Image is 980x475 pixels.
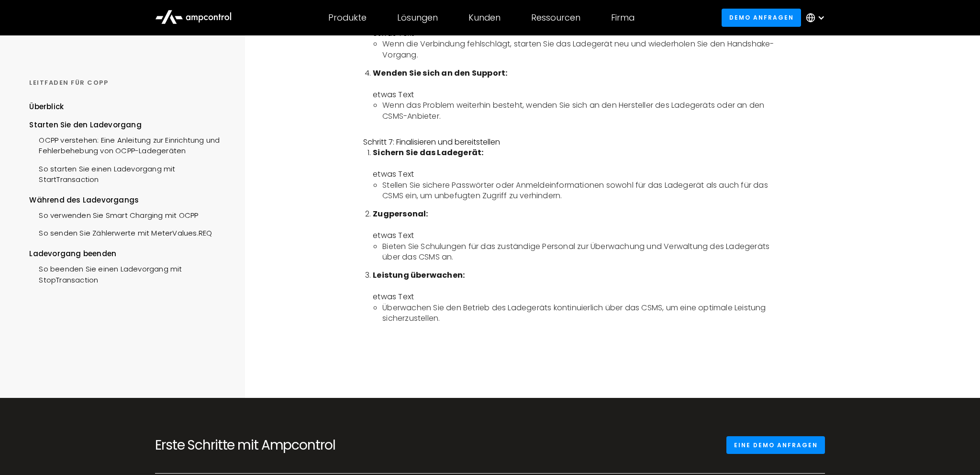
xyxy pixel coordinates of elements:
[468,12,501,23] div: Kunden
[373,270,779,324] li: etwas Text
[373,147,483,158] strong: Sichern Sie das Ladegerät:
[29,205,198,223] a: So verwenden Sie Smart Charging mit OCPP
[382,100,779,122] li: Wenn das Problem weiterhin besteht, wenden Sie sich an den Hersteller des Ladegeräts oder an den ...
[373,68,507,79] strong: Wenden Sie sich an den Support:
[382,39,779,60] li: Wenn die Verbindung fehlschlägt, starten Sie das Ladegerät neu und wiederholen Sie den Handshake-...
[363,339,779,350] p: ‍
[29,119,225,130] div: Starten Sie den Ladevorgang
[29,102,64,119] a: Überblick
[29,249,225,259] div: Ladevorgang beenden
[373,208,428,219] strong: Zugpersonal:
[29,159,225,188] a: So starten Sie einen Ladevorgang mit StartTransaction
[373,147,779,201] li: etwas Text
[29,130,225,159] a: OCPP verstehen: Eine Anleitung zur Einrichtung und Fehlerbehebung von OCPP-Ladegeräten
[29,223,212,241] a: So senden Sie Zählerwerte mit MeterValues.REQ
[29,259,225,288] a: So beenden Sie einen Ladevorgang mit StopTransaction
[363,137,779,147] p: Schritt 7: Finalisieren und bereitstellen
[531,12,580,23] div: Ressourcen
[611,12,635,23] div: Firma
[29,194,225,205] div: Während des Ladevorgangs
[397,12,438,23] div: Lösungen
[373,270,465,281] strong: Leistung überwachen:
[382,241,779,263] li: Bieten Sie Schulungen für das zuständige Personal zur Überwachung und Verwaltung des Ladegeräts ü...
[328,12,367,23] div: Produkte
[373,209,779,262] li: etwas Text
[382,303,779,324] li: Überwachen Sie den Betrieb des Ladegeräts kontinuierlich über das CSMS, um eine optimale Leistung...
[155,437,366,453] h2: Erste Schritte mit Ampcontrol
[29,102,64,112] div: Überblick
[726,436,825,454] a: Eine Demo anfragen
[722,9,801,26] a: Demo anfragen
[373,68,779,122] li: etwas Text
[29,79,225,87] div: LEITFADEN FÜR COPP
[382,180,779,202] li: Stellen Sie sichere Passwörter oder Anmeldeinformationen sowohl für das Ladegerät als auch für da...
